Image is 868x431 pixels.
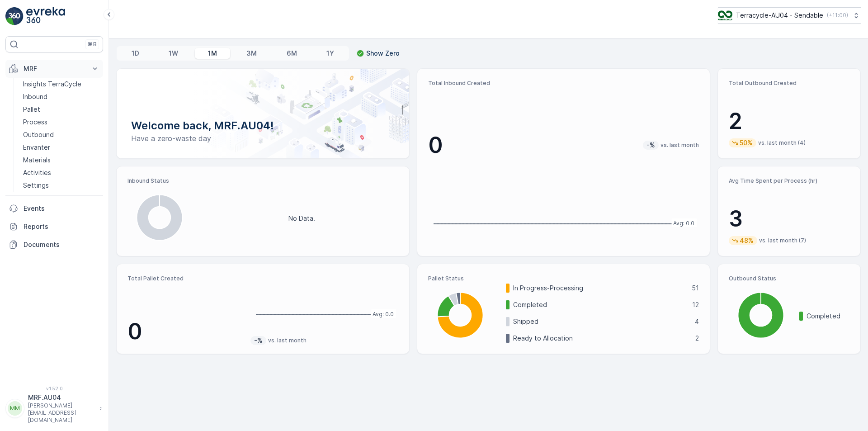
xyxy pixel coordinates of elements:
[169,49,178,58] p: 1W
[729,80,849,87] p: Total Outbound Created
[759,237,806,244] p: vs. last month (7)
[399,8,467,19] p: Parcel_AU04 #689
[5,386,103,391] span: v 1.52.0
[729,205,849,232] p: 3
[23,118,47,127] p: Process
[23,105,40,114] p: Pallet
[23,130,54,139] p: Outbound
[513,317,689,326] p: Shipped
[127,177,398,185] p: Inbound Status
[729,108,849,135] p: 2
[51,193,57,201] span: 19
[8,163,53,171] span: Total Weight :
[26,7,65,25] img: logo_light-DOdMpM7g.png
[5,7,24,25] img: logo
[366,49,400,58] p: Show Zero
[326,49,334,58] p: 1Y
[729,177,849,185] p: Avg Time Spent per Process (hr)
[30,148,88,156] span: Parcel_AU04 #689
[729,275,849,282] p: Outbound Status
[692,284,699,293] p: 51
[8,148,30,156] span: Name :
[739,138,754,147] p: 50%
[428,275,699,282] p: Pallet Status
[48,208,99,216] span: Bigbag Standard
[23,168,51,177] p: Activities
[131,118,395,133] p: Welcome back, MRF.AU04!
[53,163,60,171] span: 19
[8,401,22,416] div: MM
[19,78,103,90] a: Insights TerraCycle
[131,133,395,144] p: Have a zero-waste day
[24,64,85,73] p: MRF
[692,300,699,309] p: 12
[736,11,823,20] p: Terracycle-AU04 - Sendable
[28,393,95,402] p: MRF.AU04
[827,12,848,19] p: ( +11:00 )
[718,10,732,20] img: terracycle_logo.png
[288,214,315,223] p: No Data.
[19,141,103,154] a: Envanter
[24,240,99,249] p: Documents
[646,141,656,150] p: -%
[19,103,103,116] a: Pallet
[208,49,217,58] p: 1M
[5,393,103,424] button: MMMRF.AU04[PERSON_NAME][EMAIL_ADDRESS][DOMAIN_NAME]
[513,300,686,309] p: Completed
[23,156,51,165] p: Materials
[513,334,689,343] p: Ready to Allocation
[253,336,264,345] p: -%
[132,49,139,58] p: 1D
[428,80,699,87] p: Total Inbound Created
[695,334,699,343] p: 2
[127,318,243,345] p: 0
[23,80,81,89] p: Insights TerraCycle
[19,128,103,141] a: Outbound
[28,402,95,424] p: [PERSON_NAME][EMAIL_ADDRESS][DOMAIN_NAME]
[428,132,443,159] p: 0
[19,166,103,179] a: Activities
[758,139,806,147] p: vs. last month (4)
[19,90,103,103] a: Inbound
[23,143,50,152] p: Envanter
[695,317,699,326] p: 4
[5,218,103,236] a: Reports
[23,92,47,101] p: Inbound
[246,49,257,58] p: 3M
[127,275,243,282] p: Total Pallet Created
[8,193,51,201] span: Tare Weight :
[88,41,97,48] p: ⌘B
[8,208,48,216] span: Asset Type :
[19,179,103,192] a: Settings
[8,178,47,186] span: Net Weight :
[19,116,103,128] a: Process
[5,199,103,218] a: Events
[268,337,307,344] p: vs. last month
[19,154,103,166] a: Materials
[5,60,103,78] button: MRF
[739,236,755,245] p: 48%
[23,181,49,190] p: Settings
[24,204,99,213] p: Events
[24,222,99,231] p: Reports
[5,236,103,254] a: Documents
[287,49,297,58] p: 6M
[513,284,686,293] p: In Progress-Processing
[47,178,51,186] span: -
[718,7,861,24] button: Terracycle-AU04 - Sendable(+11:00)
[660,142,699,149] p: vs. last month
[807,312,849,321] p: Completed
[38,223,187,231] span: AU-A0002 I Beauty and Homecare Rigid Plastic
[8,223,38,231] span: Material :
